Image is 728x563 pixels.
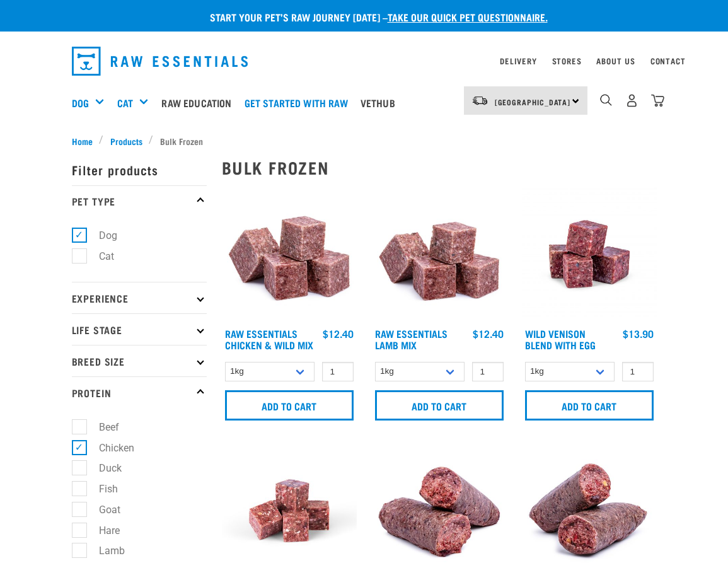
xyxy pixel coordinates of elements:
input: 1 [322,362,354,381]
span: [GEOGRAPHIC_DATA] [495,100,571,104]
a: Stores [552,59,582,63]
img: user.png [625,94,638,107]
input: 1 [622,362,654,381]
input: 1 [472,362,504,381]
a: Vethub [357,78,405,128]
label: Cat [79,248,119,264]
a: Raw Education [158,78,241,128]
a: Cat [117,95,133,110]
a: About Us [596,59,635,63]
label: Beef [79,419,124,435]
a: Products [103,134,149,148]
span: Products [110,134,142,148]
p: Breed Size [72,345,207,376]
input: Add to cart [375,390,504,421]
label: Lamb [79,543,130,559]
img: home-icon@2x.png [651,94,664,107]
label: Duck [79,460,127,476]
label: Goat [79,502,125,518]
nav: dropdown navigation [62,42,667,81]
a: Wild Venison Blend with Egg [525,330,596,347]
input: Add to cart [525,390,654,421]
p: Life Stage [72,313,207,345]
img: Pile Of Cubed Chicken Wild Meat Mix [222,187,357,322]
img: home-icon-1@2x.png [600,94,612,106]
h2: Bulk Frozen [222,158,657,177]
p: Protein [72,376,207,408]
a: Raw Essentials Chicken & Wild Mix [225,330,313,347]
div: $12.40 [323,328,354,339]
p: Pet Type [72,185,207,217]
a: take our quick pet questionnaire. [388,14,548,20]
p: Filter products [72,154,207,185]
input: Add to cart [225,390,354,421]
a: Contact [650,59,686,63]
p: Experience [72,282,207,313]
div: $13.90 [623,328,654,339]
img: ?1041 RE Lamb Mix 01 [372,187,507,322]
span: Home [72,134,93,148]
a: Delivery [500,59,536,63]
label: Chicken [79,440,139,456]
div: $12.40 [473,328,504,339]
img: van-moving.png [471,95,488,107]
label: Hare [79,523,125,538]
a: Home [72,134,100,148]
label: Fish [79,481,123,497]
nav: breadcrumbs [72,134,657,148]
img: Venison Egg 1616 [522,187,657,322]
a: Raw Essentials Lamb Mix [375,330,448,347]
a: Get started with Raw [241,78,357,128]
a: Dog [72,95,89,110]
label: Dog [79,228,122,243]
img: Raw Essentials Logo [72,47,248,76]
